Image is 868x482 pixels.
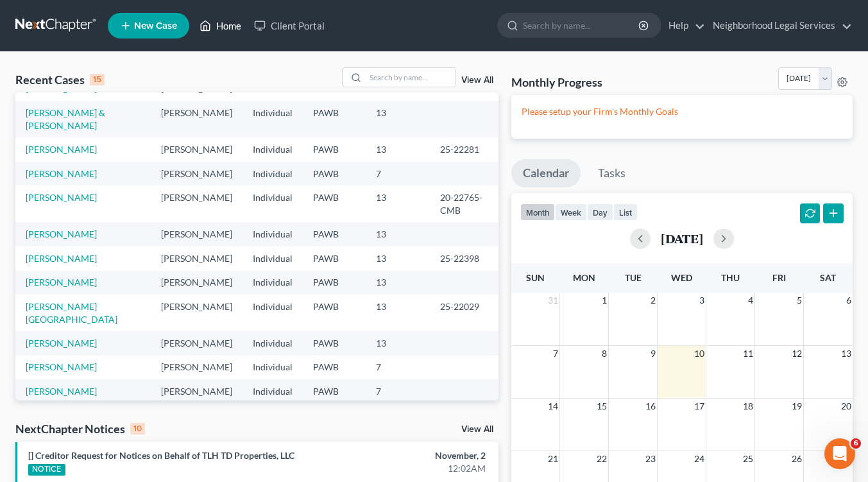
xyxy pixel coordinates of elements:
span: 7 [552,346,559,361]
a: [PERSON_NAME] [26,361,97,372]
span: 24 [693,451,706,467]
td: [PERSON_NAME] [151,379,243,403]
div: Katie says… [10,101,246,264]
td: PAWB [303,295,366,331]
textarea: Message… [11,357,246,379]
button: week [555,203,587,221]
a: [PERSON_NAME] [26,192,97,203]
span: 18 [742,399,754,414]
a: Neighborhood Legal Services [706,14,852,37]
span: Sat [820,272,836,283]
td: 25-22029 [430,295,498,331]
td: Individual [243,162,303,185]
span: 17 [693,399,706,414]
p: Please setup your Firm's Monthly Goals [522,105,842,118]
td: Individual [243,185,303,222]
a: [PERSON_NAME] [26,338,97,349]
td: 25-22398 [430,246,498,270]
td: [PERSON_NAME] [151,162,243,185]
button: Start recording [81,384,92,394]
td: 13 [366,223,430,246]
td: Individual [243,246,303,270]
span: Tue [625,272,642,283]
td: Individual [243,379,303,403]
h2: [DATE] [661,232,703,245]
span: 21 [547,451,559,467]
button: month [520,203,555,221]
input: Search by name... [523,13,640,37]
td: PAWB [303,223,366,246]
span: 8 [600,346,608,361]
button: Emoji picker [20,384,30,394]
div: [PERSON_NAME] • 4h ago [21,238,121,246]
td: PAWB [303,271,366,295]
td: [PERSON_NAME] [151,137,243,161]
td: 13 [366,331,430,355]
td: [PERSON_NAME] [151,101,243,137]
span: 14 [547,399,559,414]
span: 9 [649,346,657,361]
input: Search by name... [366,68,455,87]
td: [PERSON_NAME] [151,246,243,270]
span: 1 [600,293,608,308]
span: 12 [790,346,803,361]
span: 2 [649,293,657,308]
span: 3 [698,293,706,308]
button: Home [201,5,225,30]
td: 13 [366,295,430,331]
div: NextChapter Notices [15,421,145,436]
div: 🚨ATTN: [GEOGRAPHIC_DATA] of [US_STATE]The court has added a new Credit Counseling Field that we n... [10,101,210,236]
span: 19 [790,399,803,414]
td: Individual [243,137,303,161]
td: 7 [366,162,430,185]
td: [PERSON_NAME] [151,331,243,355]
button: Send a message… [220,379,241,399]
div: Recent Cases [15,72,105,87]
span: 31 [547,293,559,308]
span: 5 [796,293,803,308]
span: Thu [721,272,740,283]
a: View All [461,425,493,434]
button: go back [8,5,33,30]
a: Home [193,14,248,37]
button: day [587,203,613,221]
td: 7 [366,379,430,403]
button: Upload attachment [61,384,71,394]
td: PAWB [303,101,366,137]
td: PAWB [303,379,366,403]
a: [PERSON_NAME] & [PERSON_NAME] [26,107,105,131]
span: Fri [772,272,786,283]
span: 11 [742,346,754,361]
button: list [613,203,638,221]
span: New Case [134,21,177,31]
div: The court has added a new Credit Counseling Field that we need to update upon filing. Please remo... [21,140,200,228]
span: 4 [747,293,754,308]
span: 10 [693,346,706,361]
td: Individual [243,295,303,331]
td: 25-22281 [430,137,498,161]
td: PAWB [303,137,366,161]
a: [PERSON_NAME] [26,386,97,397]
span: 26 [790,451,803,467]
b: 🚨ATTN: [GEOGRAPHIC_DATA] of [US_STATE] [21,109,183,132]
td: 13 [366,137,430,161]
td: PAWB [303,185,366,222]
span: 23 [644,451,657,467]
td: 13 [366,185,430,222]
td: Individual [243,331,303,355]
iframe: Intercom live chat [824,438,855,469]
a: Help [662,14,705,37]
div: November, 2 [342,449,486,462]
td: [PERSON_NAME] [151,223,243,246]
div: 12:02AM [342,462,486,475]
td: Individual [243,223,303,246]
button: Gif picker [40,384,51,394]
a: Calendar [511,159,581,187]
img: Profile image for Katie [37,7,57,28]
td: [PERSON_NAME] [151,356,243,379]
a: Client Portal [248,14,331,37]
td: 7 [366,356,430,379]
td: 13 [366,101,430,137]
td: 13 [366,271,430,295]
td: PAWB [303,246,366,270]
